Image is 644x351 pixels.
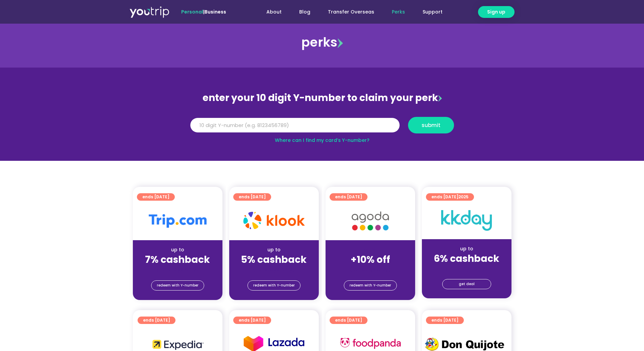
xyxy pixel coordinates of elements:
div: (for stays only) [138,266,217,273]
span: up to [364,246,377,253]
a: ends [DATE] [330,193,367,201]
span: ends [DATE] [335,193,362,201]
nav: Menu [244,6,451,18]
strong: +10% off [351,253,390,266]
span: redeem with Y-number [253,281,295,290]
a: ends [DATE] [233,317,271,324]
a: redeem with Y-number [151,280,204,291]
input: 10 digit Y-number (e.g. 8123456789) [190,118,400,133]
a: ends [DATE] [137,193,175,201]
span: ends [DATE] [239,317,266,324]
span: ends [DATE] [239,193,266,201]
div: up to [427,245,506,252]
span: ends [DATE] [143,317,170,324]
div: up to [138,246,217,253]
a: ends [DATE] [426,317,464,324]
span: | [181,8,226,15]
button: submit [408,117,454,133]
a: redeem with Y-number [247,280,301,291]
a: Business [205,8,226,15]
div: (for stays only) [235,266,313,273]
a: About [258,6,290,18]
span: submit [422,123,440,128]
a: ends [DATE] [330,317,367,324]
a: Perks [383,6,414,18]
a: ends [DATE] [138,317,175,324]
a: Transfer Overseas [319,6,383,18]
span: redeem with Y-number [157,281,198,290]
span: ends [DATE] [431,317,458,324]
a: Sign up [478,6,515,18]
a: Support [414,6,451,18]
a: Blog [290,6,319,18]
span: get deal [459,279,475,289]
div: (for stays only) [331,266,410,273]
a: ends [DATE] [233,193,271,201]
span: ends [DATE] [335,317,362,324]
strong: 7% cashback [145,253,210,266]
a: redeem with Y-number [344,280,397,291]
form: Y Number [190,117,454,139]
a: get deal [442,279,491,289]
div: enter your 10 digit Y-number to claim your perk [187,89,457,107]
span: Personal [181,8,203,15]
span: Sign up [487,8,505,16]
a: Where can I find my card’s Y-number? [275,137,369,144]
span: redeem with Y-number [350,281,391,290]
div: (for stays only) [427,265,506,272]
strong: 6% cashback [434,252,499,265]
span: ends [DATE] [142,193,169,201]
a: ends [DATE]2025 [426,193,474,201]
div: up to [235,246,313,253]
span: 2025 [458,194,469,200]
span: ends [DATE] [431,193,469,201]
strong: 5% cashback [241,253,307,266]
